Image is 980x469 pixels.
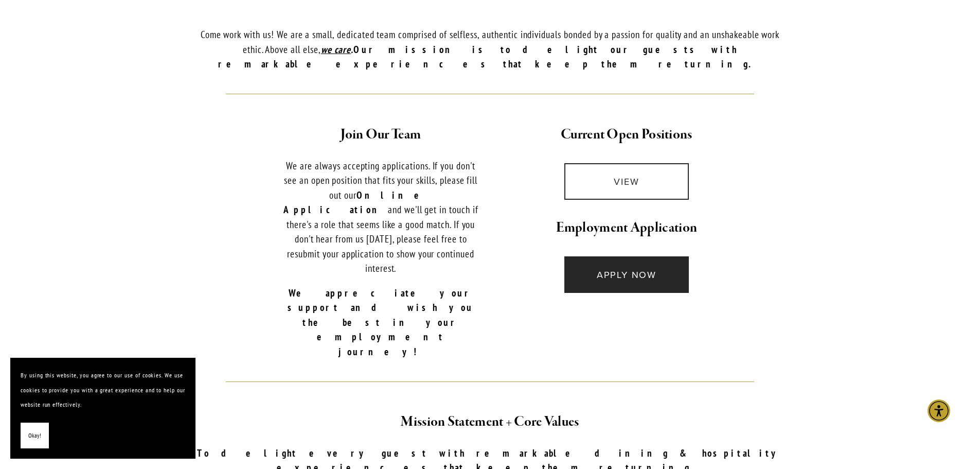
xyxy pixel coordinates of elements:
p: Come work with us! We are a small, dedicated team comprised of selfless, authentic individuals bo... [190,27,790,72]
strong: Our mission is to delight our guests with remarkable experiences that keep them returning. [218,43,762,71]
a: VIEW [564,163,689,200]
a: APPLY NOW [564,256,689,293]
strong: Current Open Positions [561,126,692,144]
em: we care [321,43,351,56]
strong: Employment Application [556,219,698,237]
span: Okay! [28,428,41,443]
div: Accessibility Menu [928,399,950,422]
section: Cookie banner [10,358,195,459]
em: . [351,43,353,56]
strong: Join Our Team [341,126,421,144]
strong: We appreciate your support and wish you the best in your employment journey! [288,287,485,358]
p: We are always accepting applications. If you don't see an open position that fits your skills, pl... [280,159,482,276]
h2: Mission Statement + Core Values [190,411,790,433]
button: Okay! [21,423,49,449]
strong: Online Application [283,189,443,216]
p: By using this website, you agree to our use of cookies. We use cookies to provide you with a grea... [21,368,185,412]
